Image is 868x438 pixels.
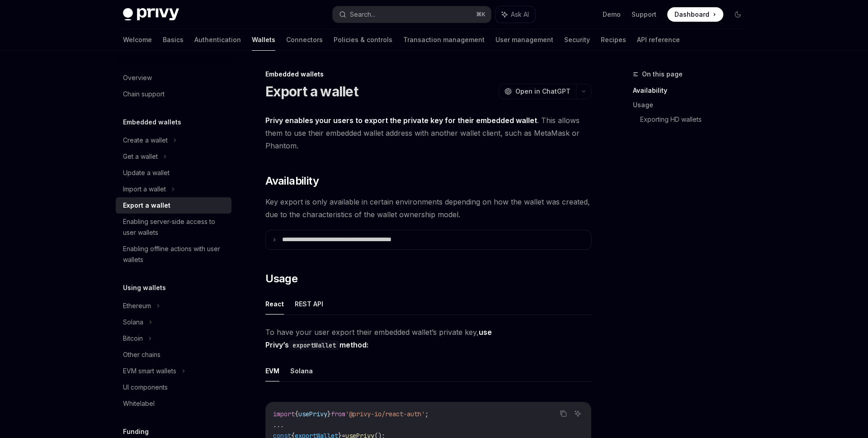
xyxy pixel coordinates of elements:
[331,410,345,418] span: from
[123,29,152,51] a: Welcome
[334,29,392,51] a: Policies & controls
[333,6,491,23] button: Search...⌘K
[123,382,168,393] div: UI components
[476,11,486,18] span: ⌘ K
[298,410,327,418] span: usePrivy
[564,29,590,51] a: Security
[123,300,151,311] div: Ethereum
[123,317,143,328] div: Solana
[265,293,284,314] button: React
[265,271,297,286] span: Usage
[116,86,231,102] a: Chain support
[265,195,591,221] span: Key export is only available in certain environments depending on how the wallet was created, due...
[603,10,621,19] a: Demo
[123,243,226,265] div: Enabling offline actions with user wallets
[252,29,275,51] a: Wallets
[403,29,485,51] a: Transaction management
[265,114,591,152] span: . This allows them to use their embedded wallet address with another wallet client, such as MetaM...
[572,408,584,419] button: Ask AI
[116,214,231,241] a: Enabling server-side access to user wallets
[557,408,569,419] button: Copy the contents from the code block
[290,360,313,381] button: Solana
[515,87,571,96] span: Open in ChatGPT
[265,174,319,188] span: Availability
[511,10,529,19] span: Ask AI
[265,83,358,100] h1: Export a wallet
[265,328,492,349] strong: use Privy’s method:
[495,29,553,51] a: User management
[265,116,537,125] strong: Privy enables your users to export the private key for their embedded wallet
[123,184,166,195] div: Import a wallet
[116,379,231,395] a: UI components
[116,395,231,412] a: Whitelabel
[601,29,626,51] a: Recipes
[675,10,709,19] span: Dashboard
[265,70,591,79] div: Embedded wallets
[295,410,298,418] span: {
[123,135,168,146] div: Create a wallet
[123,216,226,238] div: Enabling server-side access to user wallets
[194,29,241,51] a: Authentication
[123,282,166,293] h5: Using wallets
[265,360,279,381] button: EVM
[123,333,143,344] div: Bitcoin
[123,8,179,21] img: dark logo
[667,7,723,22] a: Dashboard
[123,426,149,437] h5: Funding
[123,349,160,360] div: Other chains
[265,326,591,351] span: To have your user export their embedded wallet’s private key,
[633,98,752,112] a: Usage
[116,197,231,214] a: Export a wallet
[163,29,184,51] a: Basics
[345,410,425,418] span: '@privy-io/react-auth'
[123,200,170,211] div: Export a wallet
[295,293,323,314] button: REST API
[289,340,340,350] code: exportWallet
[350,9,375,20] div: Search...
[633,83,752,98] a: Availability
[116,347,231,363] a: Other chains
[116,70,231,86] a: Overview
[123,72,152,83] div: Overview
[123,167,170,178] div: Update a wallet
[116,165,231,181] a: Update a wallet
[640,112,752,127] a: Exporting HD wallets
[731,7,745,22] button: Toggle dark mode
[123,151,158,162] div: Get a wallet
[273,421,284,429] span: ...
[637,29,680,51] a: API reference
[116,241,231,268] a: Enabling offline actions with user wallets
[495,6,535,23] button: Ask AI
[499,84,576,99] button: Open in ChatGPT
[425,410,429,418] span: ;
[327,410,331,418] span: }
[123,398,155,409] div: Whitelabel
[286,29,323,51] a: Connectors
[273,410,295,418] span: import
[632,10,656,19] a: Support
[123,366,176,376] div: EVM smart wallets
[642,69,683,80] span: On this page
[123,117,181,128] h5: Embedded wallets
[123,89,165,100] div: Chain support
